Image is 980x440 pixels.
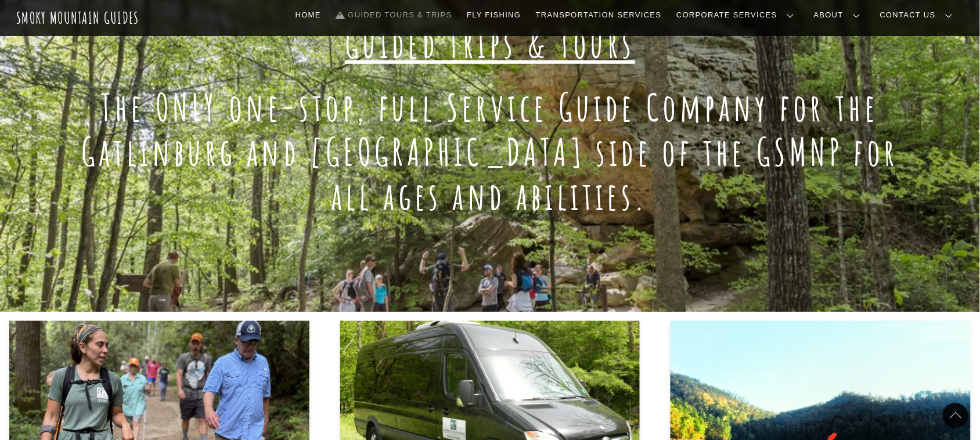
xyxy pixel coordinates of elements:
[875,3,962,27] a: Contact Us
[531,3,666,27] a: Transportation Services
[332,3,457,27] a: Guided Tours & Trips
[16,8,139,27] a: Smoky Mountain Guides
[809,3,870,27] a: About
[291,3,326,27] a: Home
[672,3,804,27] a: Corporate Services
[345,20,635,67] span: Guided Trips & Tours
[74,85,906,219] h1: The ONLY one-stop, full Service Guide Company for the Gatlinburg and [GEOGRAPHIC_DATA] side of th...
[462,3,525,27] a: Fly Fishing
